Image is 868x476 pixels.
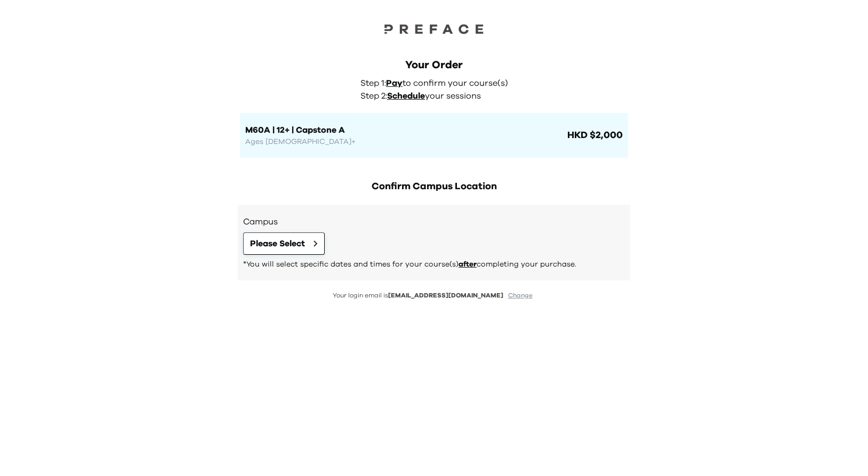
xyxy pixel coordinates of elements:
span: Pay [386,79,403,87]
span: [EMAIL_ADDRESS][DOMAIN_NAME] [388,292,503,298]
p: Step 2: your sessions [360,90,514,102]
span: HKD $2,000 [565,128,623,143]
button: Change [505,291,536,300]
span: after [459,261,477,268]
span: Please Select [250,237,305,250]
p: *You will select specific dates and times for your course(s) completing your purchase. [243,259,625,270]
h1: M60A | 12+ | Capstone A [245,124,565,136]
div: Your Order [240,58,628,72]
p: Your login email is [238,291,630,300]
span: Schedule [387,92,425,100]
p: Ages [DEMOGRAPHIC_DATA]+ [245,136,565,147]
h2: Confirm Campus Location [238,179,630,194]
h3: Campus [243,215,625,228]
p: Step 1: to confirm your course(s) [360,77,514,90]
img: Preface Logo [381,21,487,36]
button: Please Select [243,232,325,255]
